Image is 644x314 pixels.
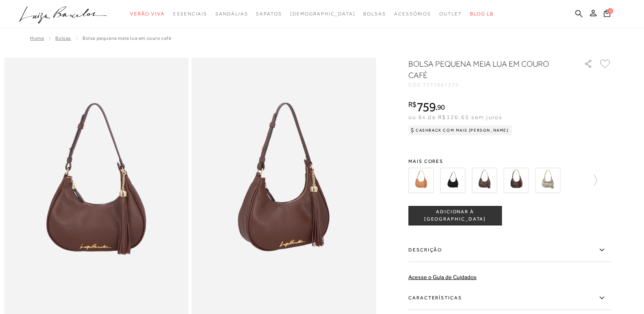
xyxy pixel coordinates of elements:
[437,103,445,111] span: 90
[256,11,282,17] span: Sapatos
[363,6,386,22] a: categoryNavScreenReaderText
[423,82,459,88] span: 7777067375
[440,168,465,193] img: BOLSA BAGUETE MEIA LUA EM COURO PRETO PEQUENA
[363,11,386,17] span: Bolsas
[470,11,494,17] span: BLOG LB
[290,6,356,22] a: noSubCategoriesText
[256,6,282,22] a: categoryNavScreenReaderText
[607,8,613,14] span: 0
[408,126,512,135] div: Cashback com Mais [PERSON_NAME]
[535,168,560,193] img: BOLSA PEQUENA MEIA LUA DOURADA
[55,35,71,41] a: Bolsas
[472,168,497,193] img: BOLSA BAGUETE MEIA LUA EM COURO VERNIZ CAFÉ PEQUENA
[82,35,171,41] span: BOLSA PEQUENA MEIA LUA EM COURO CAFÉ
[416,100,436,114] span: 759
[408,286,611,310] label: Características
[408,101,416,108] i: R$
[408,274,477,280] a: Acesse o Guia de Cuidados
[470,6,494,22] a: BLOG LB
[439,11,462,17] span: Outlet
[408,168,434,193] img: BOLSA BAGUETE MEIA LUA EM COURO CARAMELO PEQUENA
[394,6,431,22] a: categoryNavScreenReaderText
[408,238,611,262] label: Descrição
[215,6,248,22] a: categoryNavScreenReaderText
[408,114,502,120] span: ou 6x de R$126,65 sem juros
[503,168,529,193] img: BOLSA PEQUENA MEIA LUA CARAMELO
[436,104,445,111] i: ,
[408,206,502,225] button: ADICIONAR À [GEOGRAPHIC_DATA]
[408,58,561,81] h1: BOLSA PEQUENA MEIA LUA EM COURO CAFÉ
[408,159,611,164] span: Mais cores
[130,11,165,17] span: Verão Viva
[130,6,165,22] a: categoryNavScreenReaderText
[30,35,44,41] a: Home
[290,11,356,17] span: [DEMOGRAPHIC_DATA]
[173,11,207,17] span: Essenciais
[409,208,501,223] span: ADICIONAR À [GEOGRAPHIC_DATA]
[394,11,431,17] span: Acessórios
[601,9,613,20] button: 0
[215,11,248,17] span: Sandálias
[439,6,462,22] a: categoryNavScreenReaderText
[408,82,571,87] div: CÓD:
[173,6,207,22] a: categoryNavScreenReaderText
